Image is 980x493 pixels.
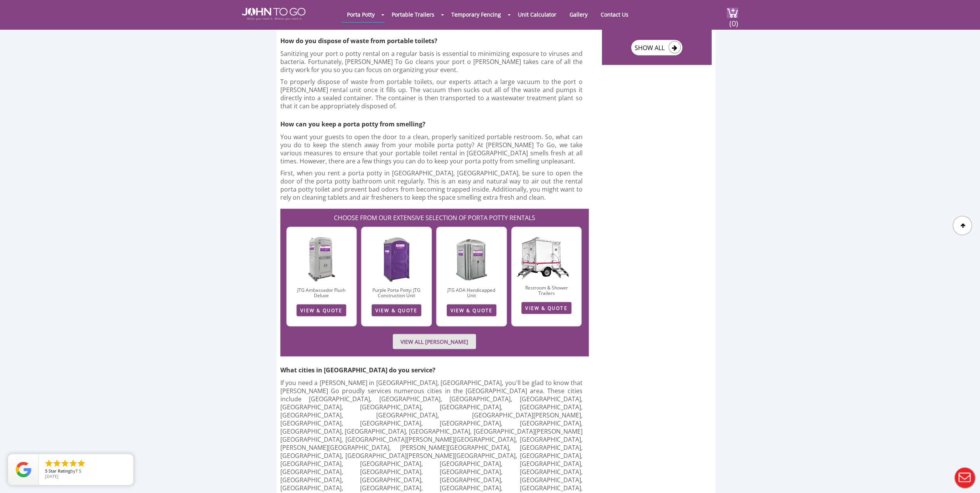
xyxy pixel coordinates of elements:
span: 5 [45,468,47,474]
img: JOHN to go [242,8,305,20]
p: You want your guests to open the door to a clean, properly sanitized portable restroom. So, what ... [280,133,583,165]
a: SHOW ALL [631,40,682,55]
a: Temporary Fencing [446,7,507,22]
li:  [77,459,86,468]
a: VIEW & QUOTE [447,304,496,316]
button: Live Chat [949,462,980,493]
li:  [69,459,78,468]
a: Restroom & Shower Trailers [525,284,568,296]
h3: What cities in [GEOGRAPHIC_DATA] do you service? [280,360,573,375]
img: cart a [727,8,738,18]
a: VIEW & QUOTE [297,304,346,316]
span: by [45,469,127,474]
img: ADA-1-1.jpg.webp [456,236,487,282]
p: First, when you rent a porta potty in [GEOGRAPHIC_DATA], [GEOGRAPHIC_DATA], be sure to open the d... [280,169,583,201]
a: Unit Calculator [512,7,562,22]
a: JTG ADA Handicapped Unit [447,286,495,298]
img: AFD-1.jpg.webp [307,236,337,282]
li:  [60,459,70,468]
img: Review Rating [16,462,31,477]
a: Gallery [564,7,593,22]
span: T S [75,468,81,474]
span: Star Rating [49,468,70,474]
img: construction-unit.jpg.webp [382,236,411,282]
li:  [52,459,62,468]
a: Porta Potty [341,7,380,22]
a: Portable Trailers [386,7,440,22]
p: To properly dispose of waste from portable toilets, our experts attach a large vacuum to the port... [280,77,583,110]
h3: How can you keep a porta potty from smelling? [280,114,573,129]
a: VIEW ALL [PERSON_NAME] [393,334,476,349]
a: VIEW & QUOTE [521,302,571,314]
h3: How do you dispose of waste from portable toilets? [280,31,573,46]
a: VIEW & QUOTE [372,304,421,316]
a: Contact Us [595,7,634,22]
li:  [44,459,54,468]
a: Purple Porta Potty: JTG Construction Unit [372,286,420,298]
p: Sanitizing your port o potty rental on a regular basis is essential to minimizing exposure to vir... [280,49,583,74]
a: JTG Ambassador Flush Deluxe [297,286,345,298]
span: (0) [729,12,738,29]
span: [DATE] [45,473,59,479]
h2: CHOOSE FROM OUR EXTENSIVE SELECTION OF PORTA POTTY RENTALS [284,209,585,222]
img: JTG-2-Mini-1_cutout.png.webp [511,222,582,280]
